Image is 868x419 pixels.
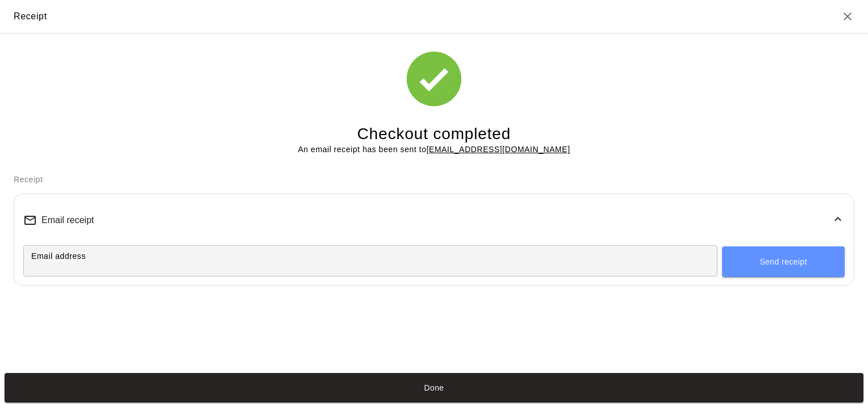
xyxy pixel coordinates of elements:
span: Email receipt [41,215,94,225]
p: Receipt [14,174,854,186]
h4: Checkout completed [357,124,511,144]
u: [EMAIL_ADDRESS][DOMAIN_NAME] [427,145,570,154]
div: Receipt [14,9,47,24]
p: An email receipt has been sent to [298,144,570,156]
button: Send receipt [722,246,845,277]
button: Close [841,10,854,23]
button: Done [5,373,863,403]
